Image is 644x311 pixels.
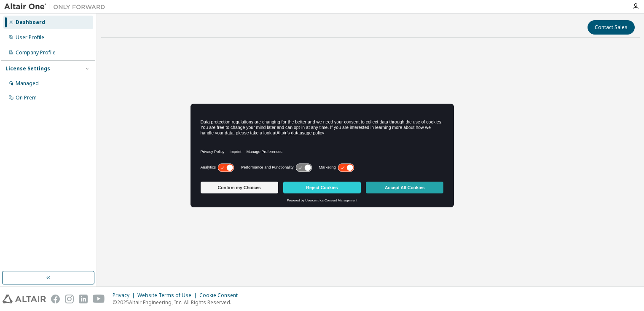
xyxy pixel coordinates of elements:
img: facebook.svg [51,295,60,303]
div: License Settings [5,65,50,72]
div: On Prem [16,94,37,101]
img: youtube.svg [93,295,105,303]
div: Managed [16,80,39,87]
div: User Profile [16,34,44,41]
div: Website Terms of Use [137,292,199,299]
img: altair_logo.svg [3,295,46,303]
div: Privacy [113,292,137,299]
img: instagram.svg [65,295,74,303]
div: Dashboard [16,19,45,26]
div: Company Profile [16,49,56,56]
p: © 2025 Altair Engineering, Inc. All Rights Reserved. [113,299,243,306]
div: Cookie Consent [199,292,243,299]
img: Altair One [4,3,110,11]
button: Contact Sales [588,20,635,35]
img: linkedin.svg [79,295,88,303]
